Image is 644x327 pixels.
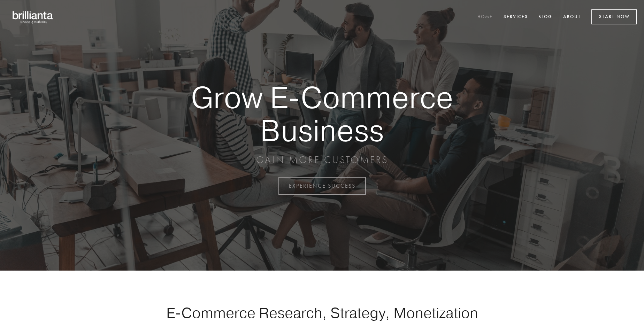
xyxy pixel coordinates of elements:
a: EXPERIENCE SUCCESS [278,177,366,195]
a: About [559,11,585,23]
h1: E-Commerce Research, Strategy, Monetization [144,304,500,321]
a: Blog [534,11,557,23]
img: brillianta - research, strategy, marketing [7,7,59,27]
a: Home [473,11,497,23]
strong: Grow E-Commerce Business [167,81,477,147]
p: GAIN MORE CUSTOMERS [167,154,477,166]
a: Start Now [591,9,637,24]
a: Services [499,11,532,23]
